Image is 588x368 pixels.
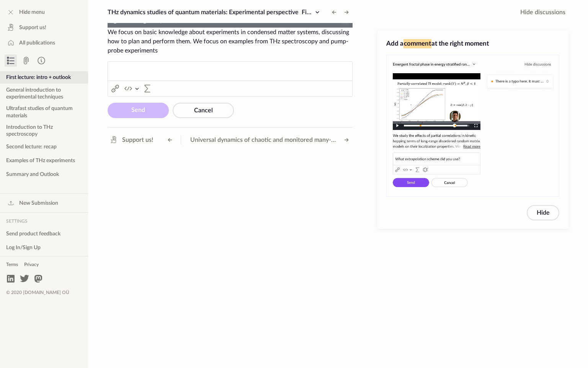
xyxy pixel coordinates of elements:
[187,134,353,146] button: Universal dynamics of chaotic and monitored many-body quantum systems
[386,39,559,48] h3: Add a at the right moment
[122,135,153,145] span: Support us!
[131,107,145,113] span: Send
[21,259,42,271] a: Privacy
[302,9,378,15] span: First lecture: intro + outlook
[108,103,169,118] button: Send
[108,9,299,15] span: THz dynamics studies of quantum materials: Experimental perspective
[19,39,55,47] span: All publications
[520,8,565,17] span: Hide discussions
[194,107,213,113] span: Cancel
[403,39,431,48] span: comment
[108,29,349,54] span: We focus on basic knowledge about experiments in condensed matter systems, discussing how to plan...
[19,8,45,16] span: Hide menu
[3,259,21,271] a: Terms
[527,205,559,220] button: Hide
[173,103,234,118] button: Cancel
[105,6,325,18] button: THz dynamics studies of quantum materials: Experimental perspectiveFirst lecture: intro + outlook
[19,24,46,31] span: Support us!
[106,134,156,146] a: Support us!
[190,135,338,145] span: Universal dynamics of chaotic and monitored many-body quantum systems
